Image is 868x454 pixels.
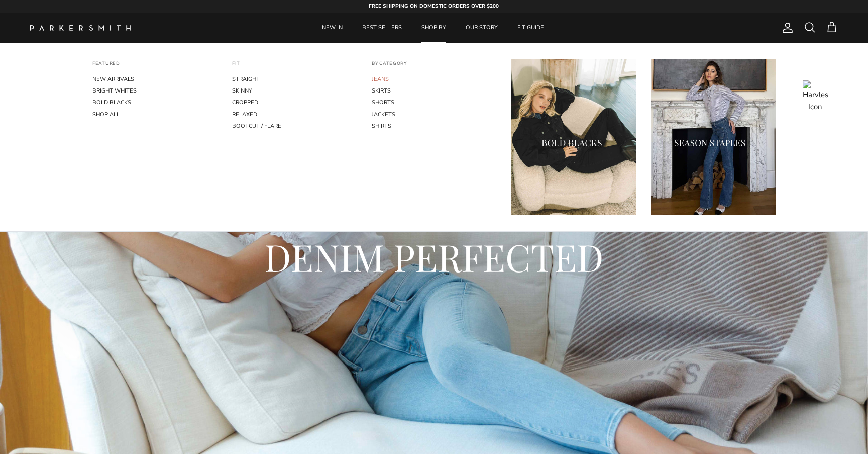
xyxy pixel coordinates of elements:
a: OUR STORY [457,13,507,43]
a: NEW IN [313,13,352,43]
div: Primary [150,13,716,43]
a: BOOTCUT / FLARE [232,120,357,132]
a: FIT GUIDE [508,13,553,43]
a: BRIGHT WHITES [92,85,217,97]
a: SKINNY [232,85,357,97]
a: SHORTS [372,97,496,108]
a: FEATURED [92,61,120,74]
a: SHOP ALL [92,109,217,120]
a: Account [778,22,794,34]
a: BEST SELLERS [353,13,411,43]
img: Parker Smith [30,25,131,31]
a: JEANS [372,73,496,85]
a: SHIRTS [372,120,496,132]
a: SHOP BY [412,13,455,43]
a: BY CATEGORY [372,61,407,74]
a: FIT [232,61,240,74]
a: CROPPED [232,97,357,108]
a: BOLD BLACKS [92,97,217,108]
a: SKIRTS [372,85,496,97]
a: JACKETS [372,109,496,120]
h2: DENIM PERFECTED [155,233,713,281]
strong: FREE SHIPPING ON DOMESTIC ORDERS OVER $200 [369,3,499,10]
a: NEW ARRIVALS [92,73,217,85]
a: STRAIGHT [232,73,357,85]
a: RELAXED [232,109,357,120]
